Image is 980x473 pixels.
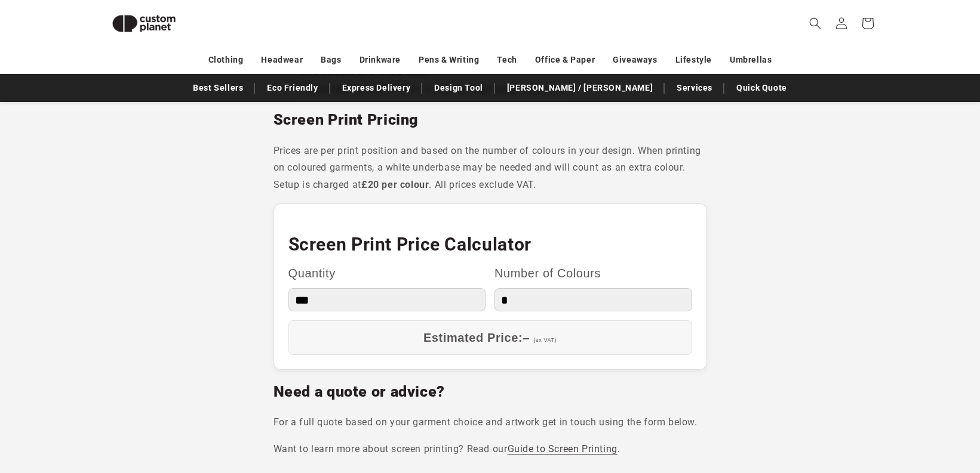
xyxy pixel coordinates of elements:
[730,78,793,98] a: Quick Quote
[261,50,303,70] a: Headwear
[274,143,707,194] p: Prices are per print position and based on the number of colours in your design. When printing on...
[501,78,659,98] a: [PERSON_NAME] / [PERSON_NAME]
[336,78,417,98] a: Express Delivery
[419,50,479,70] a: Pens & Writing
[494,262,692,284] label: Number of Colours
[428,78,489,98] a: Design Tool
[288,233,692,256] h2: Screen Print Price Calculator
[208,50,244,70] a: Clothing
[613,50,657,70] a: Giveaways
[775,344,980,473] iframe: Chat Widget
[361,179,429,190] strong: £20 per colour
[535,50,595,70] a: Office & Paper
[274,382,707,401] h2: Need a quote or advice?
[288,262,486,284] label: Quantity
[274,414,707,431] p: For a full quote based on your garment choice and artwork get in touch using the form below.
[508,443,618,455] a: Guide to Screen Printing
[102,5,186,42] img: Custom Planet
[802,10,828,36] summary: Search
[321,50,341,70] a: Bags
[497,50,517,70] a: Tech
[274,110,707,129] h2: Screen Print Pricing
[288,320,692,355] div: Estimated Price:
[523,331,530,344] span: –
[187,78,249,98] a: Best Sellers
[274,441,707,458] p: Want to learn more about screen printing? Read our .
[675,50,712,70] a: Lifestyle
[261,78,324,98] a: Eco Friendly
[533,337,557,343] span: (ex VAT)
[671,78,718,98] a: Services
[360,50,401,70] a: Drinkware
[730,50,772,70] a: Umbrellas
